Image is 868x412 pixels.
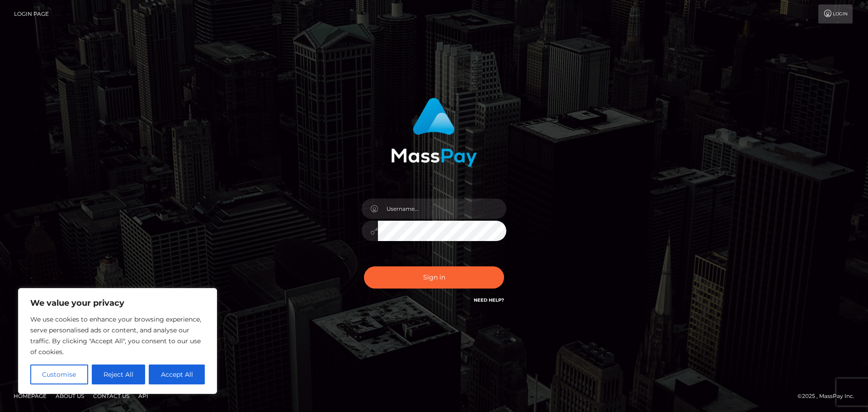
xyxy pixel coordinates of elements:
[391,98,477,167] img: MassPay Login
[10,389,50,403] a: Homepage
[135,389,152,403] a: API
[797,391,861,401] div: © 2025 , MassPay Inc.
[30,314,205,357] p: We use cookies to enhance your browsing experience, serve personalised ads or content, and analys...
[364,266,504,289] button: Sign in
[30,365,88,384] button: Customise
[818,5,853,24] a: Login
[149,365,205,384] button: Accept All
[474,297,504,303] a: Need Help?
[30,298,205,308] p: We value your privacy
[52,389,88,403] a: About Us
[90,389,133,403] a: Contact Us
[18,288,217,394] div: We value your privacy
[14,5,49,24] a: Login Page
[92,365,146,384] button: Reject All
[378,199,506,219] input: Username...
